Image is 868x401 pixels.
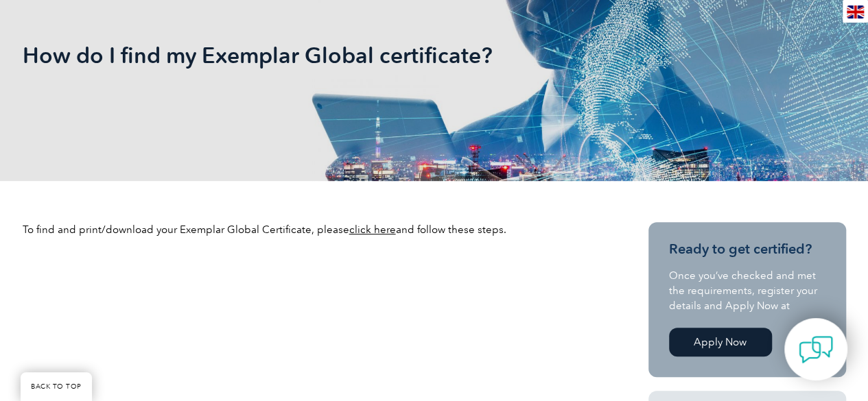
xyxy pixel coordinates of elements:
[669,328,772,356] a: Apply Now
[847,5,864,19] img: en
[349,223,396,236] a: click here
[23,222,599,237] p: To find and print/download your Exemplar Global Certificate, please and follow these steps.
[669,241,825,258] h3: Ready to get certified?
[799,332,833,367] img: contact-chat.png
[23,42,550,69] h1: How do I find my Exemplar Global certificate?
[669,268,825,313] p: Once you’ve checked and met the requirements, register your details and Apply Now at
[21,372,92,401] a: BACK TO TOP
